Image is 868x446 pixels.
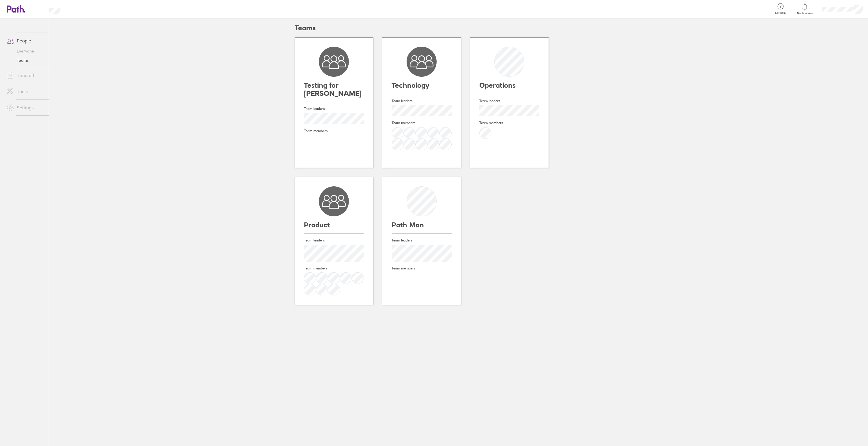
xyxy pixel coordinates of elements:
a: Everyone [2,46,49,56]
h4: Team leaders [304,238,364,242]
h3: Operations [479,81,539,89]
a: Notifications [796,3,814,15]
span: Notifications [796,12,814,15]
h4: Team leaders [479,99,539,103]
h4: Team members [392,266,452,270]
a: Time off [2,70,49,81]
h4: Team members [479,121,539,125]
h4: Team leaders [392,238,452,242]
span: Get help [771,11,790,15]
a: Settings [2,102,49,113]
h3: Path Man [392,221,452,229]
a: People [2,35,49,46]
h4: Team leaders [392,99,452,103]
h4: Team members [304,266,364,270]
a: Teams [2,56,49,65]
h3: Technology [392,81,452,89]
h2: Teams [295,19,316,37]
h3: Product [304,221,364,229]
a: Tools [2,86,49,97]
h4: Team leaders [304,107,364,111]
h4: Team members [304,129,364,133]
h3: Testing for [PERSON_NAME] [304,81,364,97]
h4: Team members [392,121,452,125]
